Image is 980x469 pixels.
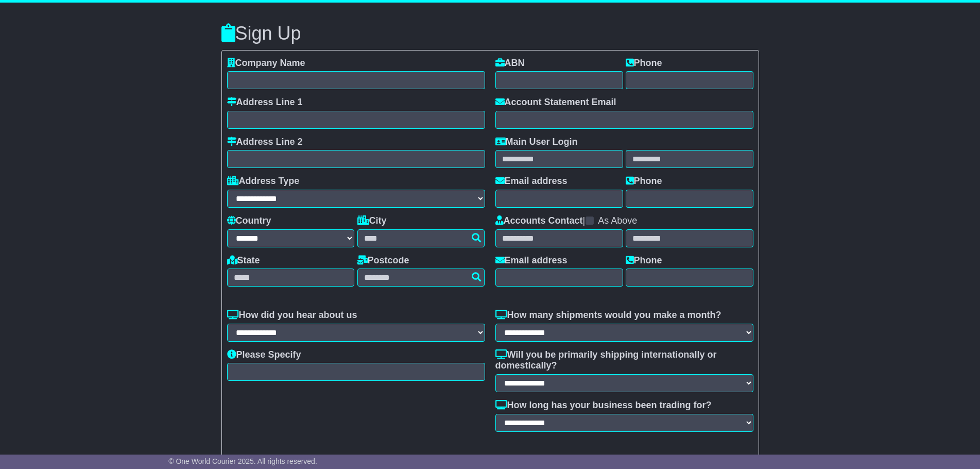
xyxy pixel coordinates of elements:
[227,310,357,321] label: How did you hear about us
[626,176,662,187] label: Phone
[227,255,260,266] label: State
[495,176,568,187] label: Email address
[495,400,712,411] label: How long has your business been trading for?
[626,255,662,266] label: Phone
[227,215,271,227] label: Country
[495,255,568,266] label: Email address
[357,215,387,227] label: City
[227,58,305,69] label: Company Name
[495,137,578,148] label: Main User Login
[227,176,300,187] label: Address Type
[495,97,616,108] label: Account Statement Email
[495,310,721,321] label: How many shipments would you make a month?
[227,137,303,148] label: Address Line 2
[168,457,317,465] span: © One World Courier 2025. All rights reserved.
[598,215,637,227] label: As Above
[495,215,753,229] div: |
[221,23,759,44] h3: Sign Up
[357,255,409,266] label: Postcode
[227,349,301,361] label: Please Specify
[227,97,303,108] label: Address Line 1
[495,349,753,372] label: Will you be primarily shipping internationally or domestically?
[495,215,583,227] label: Accounts Contact
[626,58,662,69] label: Phone
[495,58,525,69] label: ABN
